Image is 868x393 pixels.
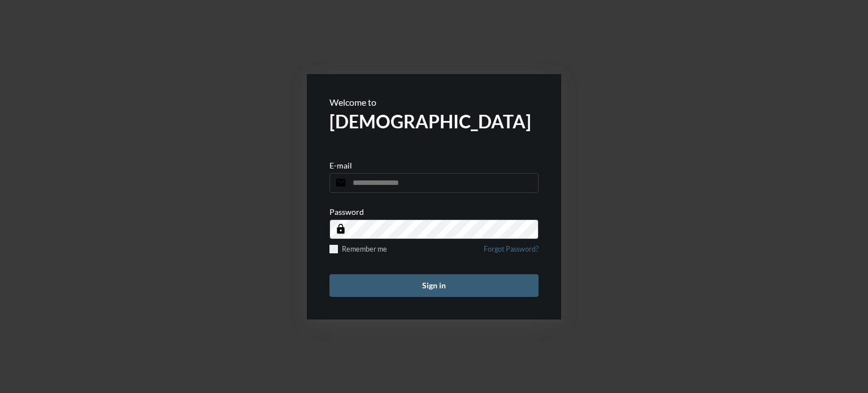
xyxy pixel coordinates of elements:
[329,97,539,107] p: Welcome to
[329,161,352,170] p: E-mail
[329,245,387,253] label: Remember me
[329,274,539,297] button: Sign in
[329,207,364,217] p: Password
[484,245,539,260] a: Forgot Password?
[329,110,539,132] h2: [DEMOGRAPHIC_DATA]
